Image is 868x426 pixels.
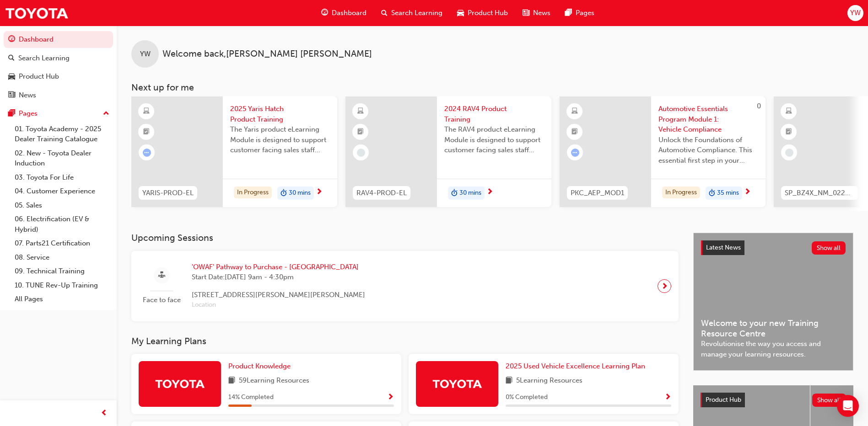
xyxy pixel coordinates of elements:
[228,375,235,387] span: book-icon
[717,188,739,198] span: 35 mins
[785,149,793,157] span: learningRecordVerb_NONE-icon
[444,124,544,155] span: The RAV4 product eLearning Module is designed to support customer facing sales staff with introdu...
[357,126,364,138] span: booktick-icon
[515,4,558,22] a: news-iconNews
[701,339,846,359] span: Revolutionise the way you access and manage your learning resources.
[228,392,274,403] span: 14 % Completed
[332,8,367,18] span: Dashboard
[701,393,846,407] a: Product HubShow all
[162,49,372,59] span: Welcome back , [PERSON_NAME] [PERSON_NAME]
[11,236,113,250] a: 07. Parts21 Certification
[356,188,407,198] span: RAV4-PROD-EL
[192,290,365,300] span: [STREET_ADDRESS][PERSON_NAME][PERSON_NAME]
[192,272,365,282] span: Start Date: [DATE] 9am - 4:30pm
[658,104,758,135] span: Automotive Essentials Program Module 1: Vehicle Compliance
[658,135,758,166] span: Unlock the Foundations of Automotive Compliance. This essential first step in your Automotive Ess...
[701,318,846,339] span: Welcome to your new Training Resource Centre
[506,392,548,403] span: 0 % Completed
[757,102,761,110] span: 0
[139,295,184,305] span: Face to face
[744,188,751,197] span: next-icon
[506,362,645,370] span: 2025 Used Vehicle Excellence Learning Plan
[280,187,287,199] span: duration-icon
[155,376,205,392] img: Trak
[693,233,853,371] a: Latest NewsShow allWelcome to your new Training Resource CentreRevolutionise the way you access a...
[571,106,578,117] span: learningResourceType_ELEARNING-icon
[837,395,859,417] div: Open Intercom Messenger
[444,104,544,124] span: 2024 RAV4 Product Training
[468,8,508,18] span: Product Hub
[786,126,792,138] span: booktick-icon
[345,96,551,207] a: RAV4-PROD-EL2024 RAV4 Product TrainingThe RAV4 product eLearning Module is designed to support cu...
[391,8,442,18] span: Search Learning
[131,233,679,243] h3: Upcoming Sessions
[850,8,861,18] span: YW
[18,53,70,64] div: Search Learning
[131,96,337,207] a: YARIS-PROD-EL2025 Yaris Hatch Product TrainingThe Yaris product eLearning Module is designed to s...
[131,336,679,346] h3: My Learning Plans
[381,7,388,19] span: search-icon
[450,4,515,22] a: car-iconProduct Hub
[4,105,113,122] button: Pages
[506,375,512,387] span: book-icon
[486,188,493,197] span: next-icon
[142,188,194,198] span: YARIS-PROD-EL
[8,110,15,118] span: pages-icon
[812,241,846,255] button: Show all
[523,7,529,19] span: news-icon
[8,91,15,100] span: news-icon
[533,8,550,18] span: News
[506,361,649,372] a: 2025 Used Vehicle Excellence Learning Plan
[228,361,294,372] a: Product Knowledge
[19,90,36,101] div: News
[101,408,108,419] span: prev-icon
[234,186,272,199] div: In Progress
[11,184,113,198] a: 04. Customer Experience
[357,106,364,117] span: learningResourceType_ELEARNING-icon
[192,262,365,272] span: 'OWAF' Pathway to Purchase - [GEOGRAPHIC_DATA]
[11,170,113,185] a: 03. Toyota For Life
[11,278,113,293] a: 10. TUNE Rev-Up Training
[140,49,151,59] span: YW
[4,31,113,48] a: Dashboard
[19,71,59,82] div: Product Hub
[192,300,365,310] span: Location
[230,104,330,124] span: 2025 Yaris Hatch Product Training
[8,73,15,81] span: car-icon
[316,188,323,197] span: next-icon
[4,87,113,104] a: News
[706,396,741,404] span: Product Hub
[314,4,374,22] a: guage-iconDashboard
[4,68,113,85] a: Product Hub
[4,29,113,105] button: DashboardSearch LearningProduct HubNews
[11,122,113,146] a: 01. Toyota Academy - 2025 Dealer Training Catalogue
[11,212,113,236] a: 06. Electrification (EV & Hybrid)
[786,106,792,117] span: learningResourceType_ELEARNING-icon
[664,394,671,402] span: Show Progress
[706,244,741,251] span: Latest News
[357,149,365,157] span: learningRecordVerb_NONE-icon
[565,7,572,19] span: pages-icon
[228,362,291,370] span: Product Knowledge
[459,188,481,198] span: 30 mins
[117,82,868,93] h3: Next up for me
[516,375,582,387] span: 5 Learning Resources
[812,394,846,407] button: Show all
[321,7,328,19] span: guage-icon
[11,250,113,265] a: 08. Service
[158,270,165,281] span: sessionType_FACE_TO_FACE-icon
[239,375,309,387] span: 59 Learning Resources
[143,106,150,117] span: learningResourceType_ELEARNING-icon
[11,264,113,278] a: 09. Technical Training
[432,376,482,392] img: Trak
[5,3,69,23] img: Trak
[8,36,15,44] span: guage-icon
[139,258,671,314] a: Face to face'OWAF' Pathway to Purchase - [GEOGRAPHIC_DATA]Start Date:[DATE] 9am - 4:30pm[STREET_A...
[558,4,602,22] a: pages-iconPages
[143,126,150,138] span: booktick-icon
[11,292,113,306] a: All Pages
[387,394,394,402] span: Show Progress
[571,126,578,138] span: booktick-icon
[451,187,458,199] span: duration-icon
